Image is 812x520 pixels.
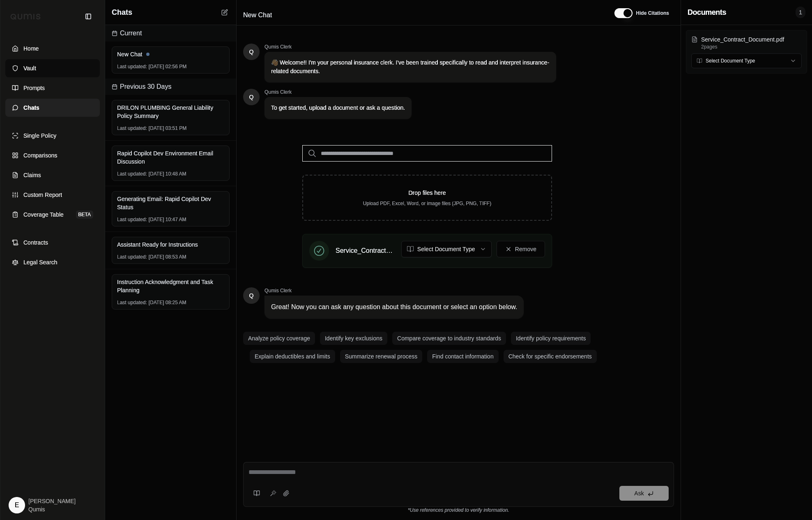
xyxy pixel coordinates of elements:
[117,125,147,132] span: Last updated:
[619,486,669,501] button: Ask
[112,7,132,18] span: Chats
[271,302,517,312] p: Great! Now you can ask any question about this document or select an option below.
[796,7,805,18] span: 1
[701,35,802,44] p: Service_Contract_Document.pdf
[23,151,57,159] span: Comparisons
[340,350,423,363] button: Summarize renewal process
[117,125,224,132] div: [DATE] 03:51 PM
[5,79,100,97] a: Prompts
[117,240,224,249] div: Assistant Ready for Instructions
[243,507,674,513] div: *Use references provided to verify information.
[5,253,100,271] a: Legal Search
[23,191,62,199] span: Custom Report
[5,186,100,204] a: Custom Report
[250,350,335,363] button: Explain deductibles and limits
[240,9,605,22] div: Edit Title
[427,350,498,363] button: Find contact information
[23,258,58,266] span: Legal Search
[23,238,48,247] span: Contracts
[23,171,41,179] span: Claims
[5,146,100,164] a: Comparisons
[5,59,100,77] a: Vault
[28,505,76,513] span: Qumis
[511,332,591,345] button: Identify policy requirements
[117,50,224,58] div: New Chat
[10,14,41,20] img: Qumis Logo
[117,171,224,177] div: [DATE] 10:48 AM
[117,104,224,120] div: DRILON PLUMBING General Liability Policy Summary
[117,195,224,211] div: Generating Email: Rapid Copilot Dev Status
[316,200,538,207] p: Upload PDF, Excel, Word, or image files (JPG, PNG, TIFF)
[497,241,545,257] button: Remove
[691,35,802,50] button: Service_Contract_Document.pdf2pages
[5,127,100,145] a: Single Policy
[636,10,669,16] span: Hide Citations
[5,233,100,252] a: Contracts
[5,99,100,117] a: Chats
[265,287,524,294] span: Qumis Clerk
[392,332,506,345] button: Compare coverage to industry standards
[117,254,147,260] span: Last updated:
[240,9,275,22] span: New Chat
[28,497,76,505] span: [PERSON_NAME]
[117,171,147,177] span: Last updated:
[271,104,405,112] p: To get started, upload a document or ask a question.
[220,7,230,17] button: New Chat
[23,44,39,53] span: Home
[504,350,597,363] button: Check for specific endorsements
[265,44,556,50] span: Qumis Clerk
[5,39,100,58] a: Home
[23,84,45,92] span: Prompts
[5,166,100,184] a: Claims
[249,93,254,101] span: Hello
[271,58,550,76] p: 👋 Welcome!! I'm your personal insurance clerk. I've been trained specifically to read and interpr...
[117,216,147,223] span: Last updated:
[76,210,93,219] span: BETA
[117,299,147,306] span: Last updated:
[117,63,224,70] div: [DATE] 02:56 PM
[9,497,25,513] div: E
[117,299,224,306] div: [DATE] 08:25 AM
[634,490,644,497] span: Ask
[117,63,147,70] span: Last updated:
[82,10,95,23] button: Collapse sidebar
[105,79,236,95] div: Previous 30 Days
[265,89,412,95] span: Qumis Clerk
[117,278,224,294] div: Instruction Acknowledgment and Task Planning
[23,64,36,72] span: Vault
[243,332,315,345] button: Analyze policy coverage
[688,7,726,18] h3: Documents
[23,104,39,112] span: Chats
[105,25,236,42] div: Current
[320,332,387,345] button: Identify key exclusions
[117,254,224,260] div: [DATE] 08:53 AM
[5,206,100,224] a: Coverage TableBETA
[701,44,802,50] p: 2 pages
[23,210,64,219] span: Coverage Table
[336,246,395,256] span: Service_Contract_Document.pdf
[117,149,224,166] div: Rapid Copilot Dev Environment Email Discussion
[249,48,254,56] span: Hello
[316,189,538,197] p: Drop files here
[23,132,56,140] span: Single Policy
[249,291,254,300] span: Hello
[117,216,224,223] div: [DATE] 10:47 AM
